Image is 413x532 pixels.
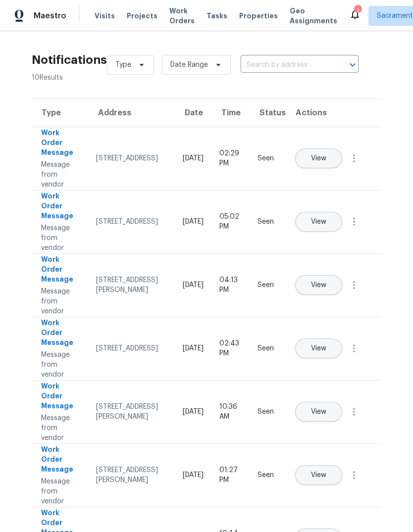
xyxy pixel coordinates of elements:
[41,223,80,253] div: Message from vendor
[239,11,278,21] span: Properties
[32,99,88,127] th: Type
[258,153,278,163] div: Seen
[258,343,278,353] div: Seen
[96,402,167,422] div: [STREET_ADDRESS][PERSON_NAME]
[250,99,286,127] th: Status
[346,58,360,72] button: Open
[41,160,80,190] div: Message from vendor
[219,465,242,485] div: 01:27 PM
[219,339,242,358] div: 02:43 PM
[41,128,80,160] div: Work Order Message
[258,280,278,290] div: Seen
[311,472,326,479] span: View
[219,212,242,232] div: 05:02 PM
[295,339,342,358] button: View
[295,148,342,168] button: View
[311,282,326,289] span: View
[41,350,80,380] div: Message from vendor
[41,287,80,316] div: Message from vendor
[95,11,115,21] span: Visits
[41,254,80,287] div: Work Order Message
[290,6,337,26] span: Geo Assignments
[96,275,167,295] div: [STREET_ADDRESS][PERSON_NAME]
[96,465,167,485] div: [STREET_ADDRESS][PERSON_NAME]
[34,11,66,21] span: Maestro
[295,212,342,232] button: View
[183,280,204,290] div: [DATE]
[88,99,175,127] th: Address
[170,60,208,70] span: Date Range
[41,477,80,506] div: Message from vendor
[311,155,326,162] span: View
[295,402,342,422] button: View
[41,381,80,413] div: Work Order Message
[41,318,80,350] div: Work Order Message
[295,275,342,295] button: View
[96,343,167,353] div: [STREET_ADDRESS]
[354,6,361,16] div: 1
[32,73,107,83] div: 10 Results
[115,60,131,70] span: Type
[295,465,342,485] button: View
[41,191,80,223] div: Work Order Message
[183,470,204,480] div: [DATE]
[258,470,278,480] div: Seen
[183,217,204,227] div: [DATE]
[311,408,326,416] span: View
[169,6,195,26] span: Work Orders
[206,12,227,19] span: Tasks
[175,99,211,127] th: Date
[219,148,242,168] div: 02:29 PM
[219,275,242,295] div: 04:13 PM
[127,11,157,21] span: Projects
[258,407,278,417] div: Seen
[183,407,204,417] div: [DATE]
[41,444,80,477] div: Work Order Message
[41,413,80,443] div: Message from vendor
[96,153,167,163] div: [STREET_ADDRESS]
[258,217,278,227] div: Seen
[211,99,250,127] th: Time
[311,345,326,352] span: View
[183,153,204,163] div: [DATE]
[311,218,326,226] span: View
[183,343,204,353] div: [DATE]
[286,99,381,127] th: Actions
[32,55,107,65] h2: Notifications
[96,217,167,227] div: [STREET_ADDRESS]
[219,402,242,422] div: 10:36 AM
[241,57,331,73] input: Search by address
